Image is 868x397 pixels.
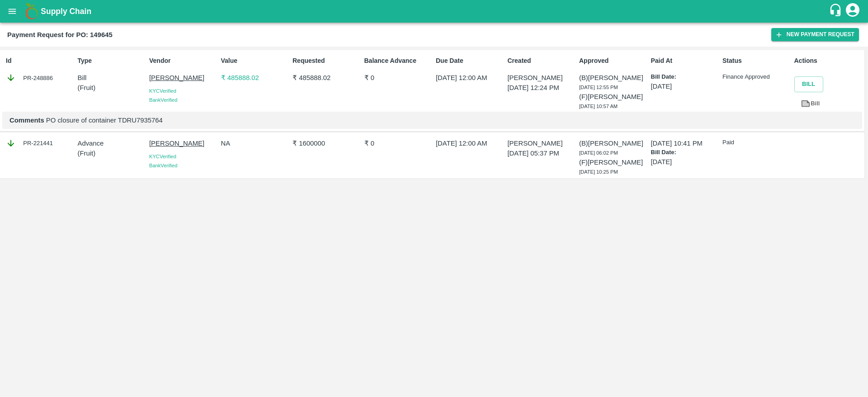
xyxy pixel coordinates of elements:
p: PO closure of container TDRU7935764 [9,115,855,125]
p: Vendor [149,56,217,66]
p: Bill [78,73,146,83]
p: Value [221,56,289,66]
p: [PERSON_NAME] [149,138,217,148]
span: KYC Verified [149,154,176,159]
p: ₹ 1600000 [292,138,360,148]
p: Actions [794,56,862,66]
p: [DATE] [651,157,719,167]
p: [DATE] 05:37 PM [508,148,576,158]
b: Payment Request for PO: 149645 [7,31,113,38]
span: KYC Verified [149,88,176,94]
b: Supply Chain [41,7,91,16]
p: [DATE] 12:00 AM [436,138,504,148]
p: (F) [PERSON_NAME] [579,157,647,167]
p: [PERSON_NAME] [508,138,576,148]
a: Supply Chain [41,5,829,18]
p: ₹ 0 [364,73,432,83]
p: Balance Advance [364,56,432,66]
p: Requested [292,56,360,66]
p: ₹ 485888.02 [292,73,360,83]
p: Bill Date: [651,148,719,157]
button: open drawer [2,1,23,22]
p: [DATE] 12:24 PM [508,83,576,93]
p: ( Fruit ) [78,148,146,158]
p: (B) [PERSON_NAME] [579,73,647,83]
p: ₹ 0 [364,138,432,148]
div: account of current user [844,2,861,21]
div: customer-support [829,3,844,19]
p: Finance Approved [722,73,790,81]
p: Bill Date: [651,73,719,81]
span: [DATE] 10:57 AM [579,104,618,109]
p: Advance [78,138,146,148]
a: Bill [794,96,826,112]
p: ₹ 485888.02 [221,73,289,83]
p: [DATE] 10:41 PM [651,138,719,148]
span: [DATE] 10:25 PM [579,169,618,175]
p: Created [508,56,576,66]
span: [DATE] 12:55 PM [579,85,618,90]
p: (B) [PERSON_NAME] [579,138,647,148]
div: PR-248886 [6,73,74,83]
img: logo [23,2,41,20]
p: NA [221,138,289,148]
div: PR-221441 [6,138,74,148]
p: [DATE] 12:00 AM [436,73,504,83]
p: Approved [579,56,647,66]
b: Comments [9,117,44,124]
p: Id [6,56,74,66]
span: Bank Verified [149,163,177,168]
p: (F) [PERSON_NAME] [579,92,647,102]
p: [DATE] [651,81,719,91]
p: [PERSON_NAME] [508,73,576,83]
p: Paid [722,138,790,147]
p: [PERSON_NAME] [149,73,217,83]
p: Due Date [436,56,504,66]
p: Type [78,56,146,66]
button: New Payment Request [771,28,859,41]
span: Bank Verified [149,97,177,103]
button: Bill [794,76,823,92]
p: Paid At [651,56,719,66]
p: ( Fruit ) [78,83,146,93]
p: Status [722,56,790,66]
span: [DATE] 06:02 PM [579,150,618,156]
